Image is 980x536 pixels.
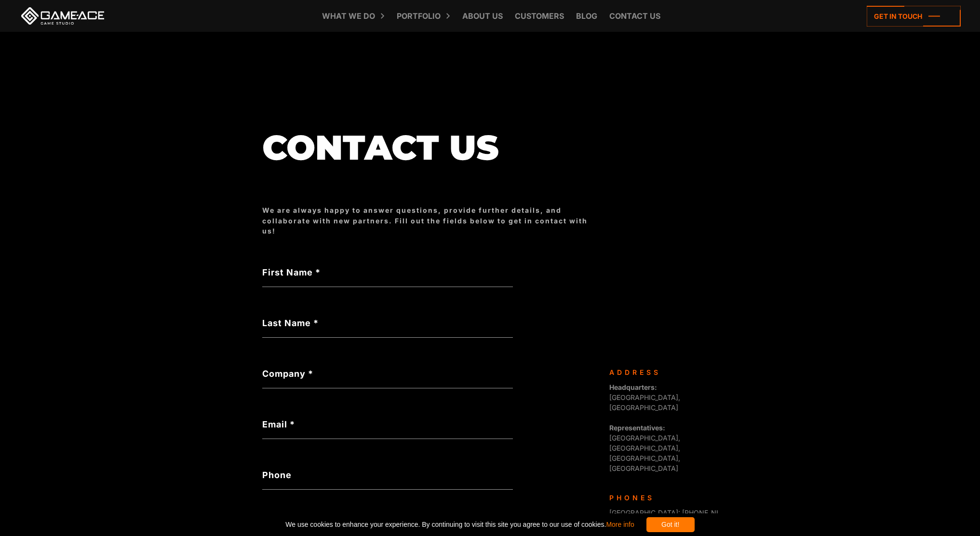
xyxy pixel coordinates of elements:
label: Last Name * [262,316,513,330]
span: [GEOGRAPHIC_DATA], [GEOGRAPHIC_DATA], [GEOGRAPHIC_DATA], [GEOGRAPHIC_DATA] [609,424,680,472]
a: Get in touch [867,6,961,27]
strong: Headquarters: [609,383,657,391]
h1: Contact us [262,129,600,166]
span: We use cookies to enhance your experience. By continuing to visit this site you agree to our use ... [285,517,634,532]
label: First Name * [262,266,513,279]
div: Address [609,367,711,377]
div: Got it! [646,517,695,532]
a: More info [606,521,634,528]
label: Company * [262,367,513,380]
label: Phone [262,468,513,481]
span: [GEOGRAPHIC_DATA], [GEOGRAPHIC_DATA] [609,383,680,412]
div: Phones [609,493,711,503]
strong: Representatives: [609,424,665,432]
span: [GEOGRAPHIC_DATA]: [PHONE_NUMBER] [609,509,742,517]
div: We are always happy to answer questions, provide further details, and collaborate with new partne... [262,205,600,236]
label: Email * [262,418,513,431]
